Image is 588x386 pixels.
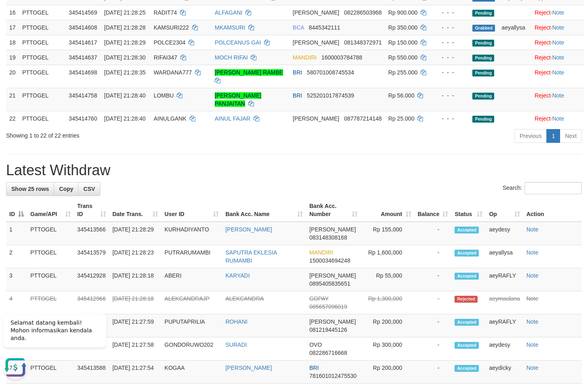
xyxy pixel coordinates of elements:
div: - - - [435,91,466,100]
a: MKAMSURI [215,24,245,31]
span: KAMSURI222 [154,24,189,31]
span: Copy 0895405835651 to clipboard [309,280,350,287]
span: 345414760 [69,115,97,122]
td: aeydicky [486,361,523,384]
a: POLCEANUS GAI [215,39,261,46]
a: Previous [514,129,547,143]
td: · [531,88,584,111]
span: Rp 900.000 [388,9,417,16]
td: · [531,111,584,126]
td: PTTOGEL [19,5,66,20]
span: Copy 085657096019 to clipboard [309,303,347,310]
div: - - - [435,23,466,32]
td: - [415,222,452,245]
a: Next [560,129,582,143]
span: Rp 150.000 [388,39,417,46]
span: [PERSON_NAME] [309,226,356,233]
span: [DATE] 21:28:28 [104,24,146,31]
td: PTTOGEL [19,50,66,65]
td: - [415,268,452,291]
span: Selamat datang kembali! Mohon informasikan kendala anda. [11,13,92,34]
td: [DATE] 21:27:59 [109,314,161,337]
span: RIFAI347 [154,54,177,61]
a: Reject [535,54,551,61]
td: GONDORUWO202 [161,337,222,361]
td: 345413566 [74,222,109,245]
td: 4 [6,291,27,314]
span: Copy 087787214148 to clipboard [344,115,382,122]
span: Rejected [455,296,477,303]
a: Reject [535,115,551,122]
th: Game/API: activate to sort column ascending [27,199,74,222]
td: 22 [6,111,19,126]
span: Pending [472,55,494,62]
td: PTTOGEL [27,268,74,291]
td: - [415,314,452,337]
a: CSV [78,182,100,196]
td: 345413579 [74,245,109,268]
button: Open LiveChat chat widget [3,49,27,73]
a: KARYADI [225,272,250,279]
a: ROHANI [225,318,247,325]
span: 345414608 [69,24,97,31]
span: Accepted [455,342,479,349]
td: [DATE] 21:27:58 [109,337,161,361]
span: Show 25 rows [11,186,49,192]
a: [PERSON_NAME] [225,365,272,371]
span: Accepted [455,227,479,233]
td: 345412928 [74,268,109,291]
span: [PERSON_NAME] [293,39,339,46]
span: [DATE] 21:28:29 [104,39,146,46]
td: · [531,5,584,20]
span: 345414637 [69,54,97,61]
span: [PERSON_NAME] [293,9,339,16]
span: Rp 56.000 [388,92,415,99]
td: aeyRAFLY [486,268,523,291]
a: AINUL FAJAR [215,115,250,122]
th: Op: activate to sort column ascending [486,199,523,222]
td: KURHADIYANTO [161,222,222,245]
td: PTTOGEL [27,291,74,314]
a: Note [552,92,564,99]
span: BRI [309,365,319,371]
div: Showing 1 to 22 of 22 entries [6,128,239,140]
span: Accepted [455,273,479,280]
td: 3 [6,268,27,291]
span: Accepted [455,365,479,372]
a: SAPUTRA EKLESIA RUMAMBI [225,249,277,264]
span: Rp 25.000 [388,115,415,122]
td: 16 [6,5,19,20]
span: POLCE2304 [154,39,186,46]
th: User ID: activate to sort column ascending [161,199,222,222]
td: [DATE] 21:28:18 [109,291,161,314]
span: [DATE] 21:28:40 [104,92,146,99]
span: Copy 081219445126 to clipboard [309,327,347,333]
span: Copy 082286503968 to clipboard [344,9,382,16]
a: Note [552,115,564,122]
td: Rp 1,600,000 [361,245,414,268]
td: PTTOGEL [19,111,66,126]
td: ABERI [161,268,222,291]
span: Rp 350.000 [388,24,417,31]
span: BRI [293,69,302,76]
span: Copy 525201017874539 to clipboard [307,92,354,99]
span: LOMBU [154,92,174,99]
span: [DATE] 21:28:25 [104,9,146,16]
td: PTTOGEL [27,245,74,268]
td: ALEKCANDRAJP [161,291,222,314]
span: BRI [293,92,302,99]
td: PTTOGEL [19,65,66,88]
td: [DATE] 21:27:54 [109,361,161,384]
span: Copy [59,186,73,192]
td: Rp 55,000 [361,268,414,291]
td: Rp 300,000 [361,337,414,361]
td: Rp 200,000 [361,361,414,384]
td: 345412966 [74,291,109,314]
th: Balance: activate to sort column ascending [415,199,452,222]
a: Show 25 rows [6,182,54,196]
div: - - - [435,68,466,76]
td: PTTOGEL [19,88,66,111]
span: 345414698 [69,69,97,76]
span: Pending [472,93,494,100]
a: Note [527,318,539,325]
